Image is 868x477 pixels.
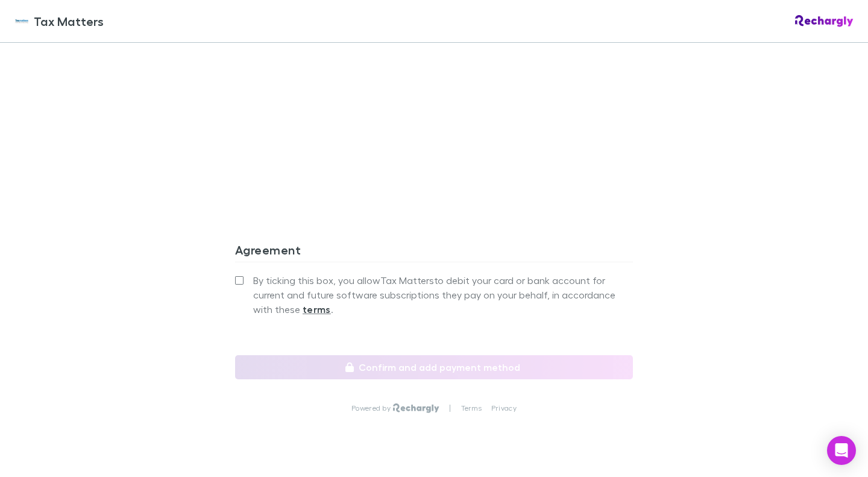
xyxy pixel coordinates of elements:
img: Rechargly Logo [795,15,854,27]
span: Tax Matters [34,12,104,30]
img: Rechargly Logo [393,403,439,413]
p: | [449,403,451,413]
p: Powered by [351,403,393,413]
strong: terms [303,303,331,315]
div: Open Intercom Messenger [827,436,856,465]
a: Terms [461,403,482,413]
button: Confirm and add payment method [235,355,633,379]
span: By ticking this box, you allow Tax Matters to debit your card or bank account for current and fut... [253,273,633,317]
img: Tax Matters 's Logo [14,14,29,28]
h3: Agreement [235,242,633,262]
a: Privacy [491,403,517,413]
